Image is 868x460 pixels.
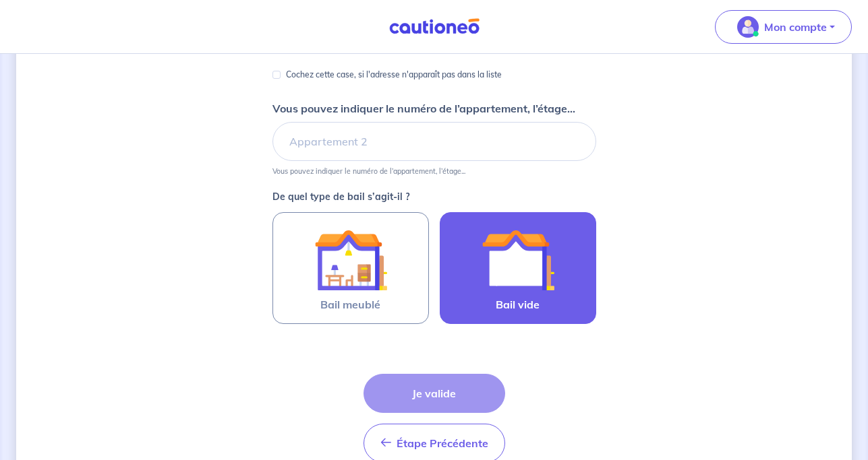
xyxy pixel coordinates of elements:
[272,166,465,176] p: Vous pouvez indiquer le numéro de l’appartement, l’étage...
[715,10,852,44] button: illu_account_valid_menu.svgMon compte
[272,100,575,117] p: Vous pouvez indiquer le numéro de l’appartement, l’étage...
[397,436,488,450] span: Étape Précédente
[286,67,502,83] p: Cochez cette case, si l'adresse n'apparaît pas dans la liste
[737,16,759,38] img: illu_account_valid_menu.svg
[482,224,554,296] img: illu_empty_lease.svg
[496,296,540,313] span: Bail vide
[272,122,596,161] input: Appartement 2
[384,18,485,35] img: Cautioneo
[272,192,596,201] p: De quel type de bail s’agit-il ?
[764,19,827,35] p: Mon compte
[314,224,387,296] img: illu_furnished_lease.svg
[320,296,380,313] span: Bail meublé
